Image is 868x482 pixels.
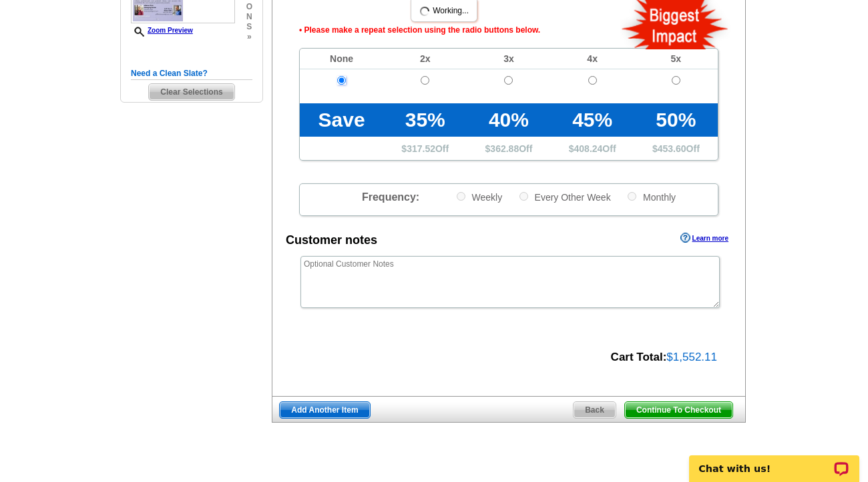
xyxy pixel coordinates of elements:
a: Learn more [680,233,728,243]
strong: Cart Total: [611,351,667,363]
input: Monthly [628,192,636,201]
td: $ Off [551,137,634,160]
td: 5x [634,49,718,69]
a: Back [573,401,616,419]
span: Clear Selections [149,84,234,100]
td: None [300,49,383,69]
td: $ Off [634,137,718,160]
td: 2x [383,49,467,69]
td: 45% [551,103,634,137]
a: Zoom Preview [131,27,193,34]
label: Monthly [626,191,676,203]
label: Weekly [455,191,503,203]
span: 362.88 [490,143,519,154]
span: Frequency: [362,191,419,203]
img: loading... [419,6,430,17]
div: Customer notes [286,231,377,249]
span: $1,552.11 [666,351,717,363]
td: Save [300,103,383,137]
span: Back [574,402,616,418]
span: 408.24 [574,143,603,154]
span: n [246,12,252,22]
a: Add Another Item [279,401,370,419]
span: • Please make a repeat selection using the radio buttons below. [299,12,718,48]
td: $ Off [467,137,550,160]
span: Continue To Checkout [625,402,732,418]
td: 50% [634,103,718,137]
h5: Need a Clean Slate? [131,67,252,80]
span: Add Another Item [280,402,369,418]
input: Weekly [457,192,465,201]
span: s [246,22,252,32]
td: $ Off [383,137,467,160]
iframe: LiveChat chat widget [680,440,868,482]
span: » [246,32,252,42]
td: 40% [467,103,550,137]
input: Every Other Week [519,192,528,201]
td: 35% [383,103,467,137]
span: 453.60 [658,143,686,154]
td: 3x [467,49,550,69]
td: 4x [551,49,634,69]
label: Every Other Week [518,191,611,203]
span: o [246,2,252,12]
span: 317.52 [407,143,435,154]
